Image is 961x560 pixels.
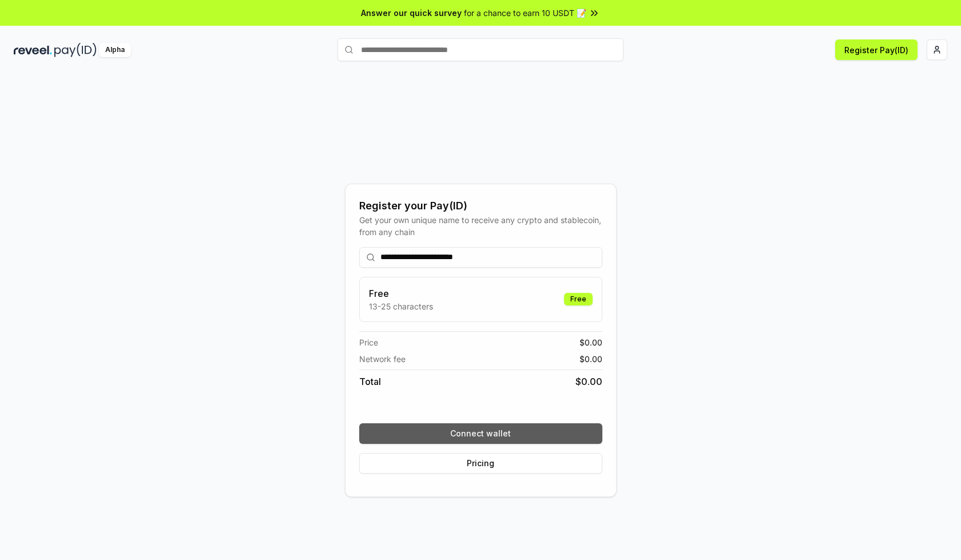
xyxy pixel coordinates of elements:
span: Price [359,336,378,348]
button: Register Pay(ID) [835,39,918,60]
span: for a chance to earn 10 USDT 📝 [464,7,586,19]
span: Total [359,375,381,388]
p: 13-25 characters [369,300,433,312]
img: pay_id [54,43,97,57]
button: Connect wallet [359,423,602,444]
span: $ 0.00 [579,353,602,365]
span: Answer our quick survey [361,7,462,19]
span: Network fee [359,353,406,365]
div: Get your own unique name to receive any crypto and stablecoin, from any chain [359,214,602,238]
span: $ 0.00 [575,375,602,388]
div: Free [564,293,593,305]
div: Register your Pay(ID) [359,198,602,214]
button: Pricing [359,453,602,474]
img: reveel_dark [14,43,52,57]
div: Alpha [99,43,131,57]
h3: Free [369,287,433,300]
span: $ 0.00 [579,336,602,348]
